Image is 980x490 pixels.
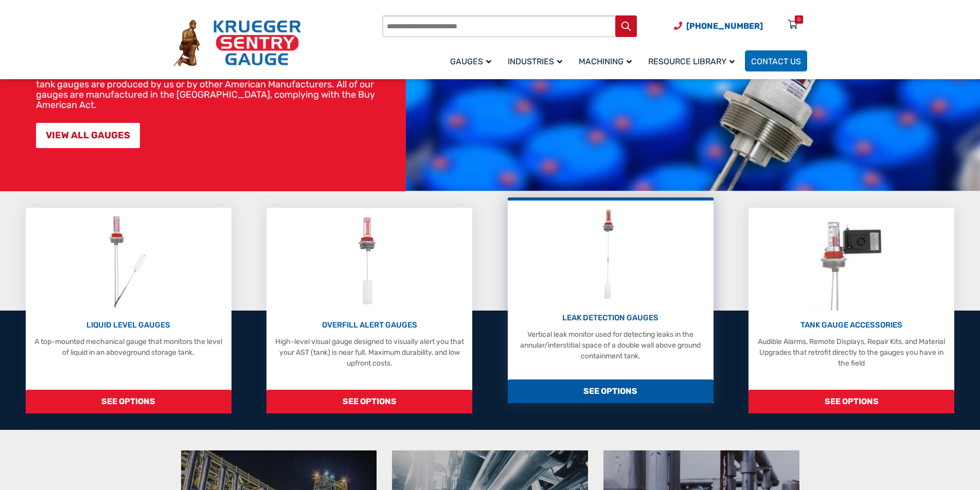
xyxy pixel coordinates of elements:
[36,48,401,110] p: At Krueger Sentry Gauge, for over 75 years we have manufactured over three million liquid-level g...
[797,15,800,24] div: 0
[31,319,226,331] p: LIQUID LEVEL GAUGES
[513,312,708,324] p: LEAK DETECTION GAUGES
[444,49,502,73] a: Gauges
[751,57,801,66] span: Contact Us
[347,213,393,311] img: Overfill Alert Gauges
[749,390,954,413] span: SEE OPTIONS
[590,206,631,303] img: Leak Detection Gauges
[266,390,472,413] span: SEE OPTIONS
[36,123,140,148] a: VIEW ALL GAUGES
[754,336,949,369] p: Audible Alarms, Remote Displays, Repair Kits, and Material Upgrades that retrofit directly to the...
[513,329,708,361] p: Vertical leak monitor used for detecting leaks in the annular/interstitial space of a double wall...
[508,57,562,66] span: Industries
[754,319,949,331] p: TANK GAUGE ACCESSORIES
[26,208,231,413] a: Liquid Level Gauges LIQUID LEVEL GAUGES A top-mounted mechanical gauge that monitors the level of...
[674,20,763,32] a: Phone Number (920) 434-8860
[272,319,467,331] p: OVERFILL ALERT GAUGES
[810,213,893,311] img: Tank Gauge Accessories
[26,390,231,413] span: SEE OPTIONS
[749,208,954,413] a: Tank Gauge Accessories TANK GAUGE ACCESSORIES Audible Alarms, Remote Displays, Repair Kits, and M...
[745,50,807,71] a: Contact Us
[508,197,714,403] a: Leak Detection Gauges LEAK DETECTION GAUGES Vertical leak monitor used for detecting leaks in the...
[686,21,763,31] span: [PHONE_NUMBER]
[266,208,472,413] a: Overfill Alert Gauges OVERFILL ALERT GAUGES High-level visual gauge designed to visually alert yo...
[573,49,642,73] a: Machining
[173,20,301,67] img: Krueger Sentry Gauge
[101,213,155,311] img: Liquid Level Gauges
[579,57,632,66] span: Machining
[31,336,226,358] p: A top-mounted mechanical gauge that monitors the level of liquid in an aboveground storage tank.
[450,57,491,66] span: Gauges
[272,336,467,369] p: High-level visual gauge designed to visually alert you that your AST (tank) is near full. Maximum...
[642,49,745,73] a: Resource Library
[648,57,735,66] span: Resource Library
[508,379,714,403] span: SEE OPTIONS
[502,49,573,73] a: Industries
